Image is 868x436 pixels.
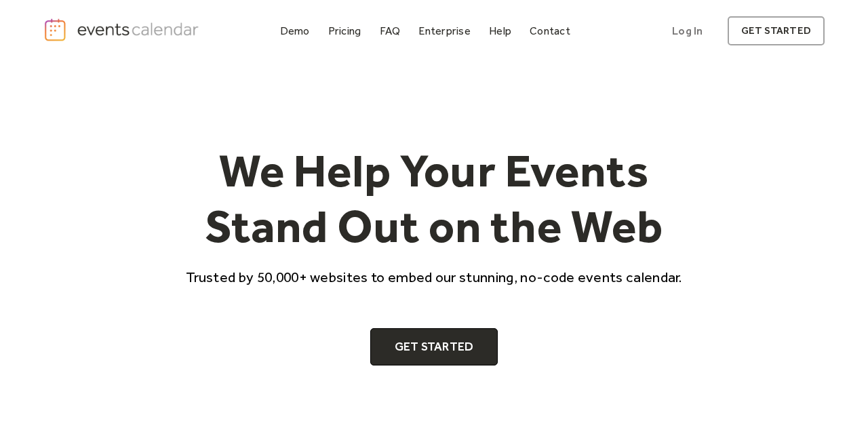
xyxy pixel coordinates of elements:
[489,27,511,35] div: Help
[323,22,367,40] a: Pricing
[418,27,470,35] div: Enterprise
[370,328,498,366] a: Get Started
[413,22,475,40] a: Enterprise
[275,22,315,40] a: Demo
[174,267,694,287] p: Trusted by 50,000+ websites to embed our stunning, no-code events calendar.
[658,16,716,45] a: Log In
[374,22,406,40] a: FAQ
[524,22,576,40] a: Contact
[328,27,361,35] div: Pricing
[530,27,570,35] div: Contact
[728,16,825,45] a: get started
[484,22,517,40] a: Help
[174,143,694,254] h1: We Help Your Events Stand Out on the Web
[280,27,310,35] div: Demo
[380,27,401,35] div: FAQ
